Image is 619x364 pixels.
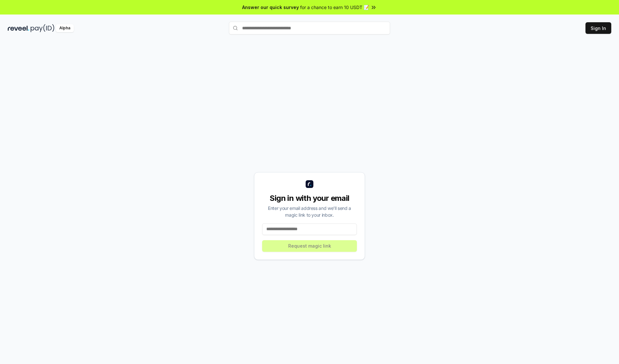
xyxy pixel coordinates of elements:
div: Enter your email address and we’ll send a magic link to your inbox. [262,205,357,218]
button: Sign In [585,22,611,34]
img: logo_small [306,180,313,188]
span: Answer our quick survey [242,4,299,11]
div: Alpha [56,24,74,32]
img: pay_id [31,24,54,32]
img: reveel_dark [8,24,29,32]
span: for a chance to earn 10 USDT 📝 [300,4,369,11]
div: Sign in with your email [262,193,357,203]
